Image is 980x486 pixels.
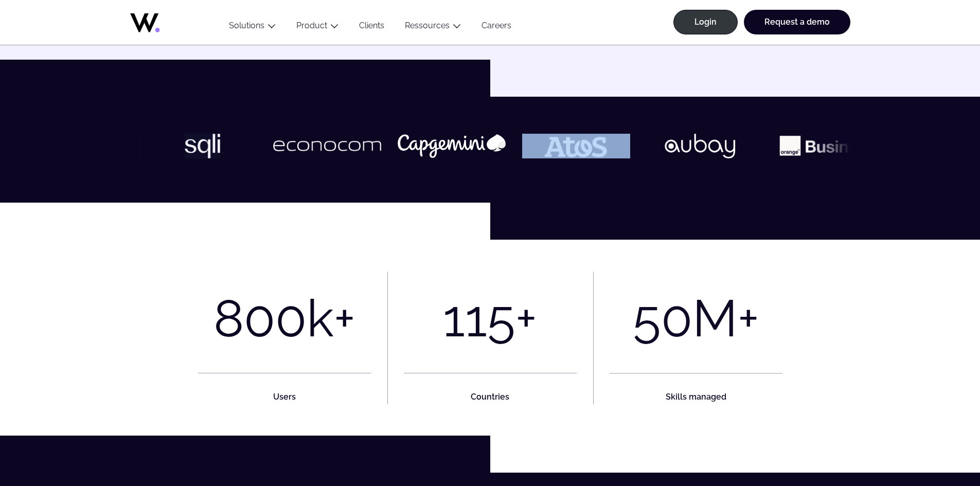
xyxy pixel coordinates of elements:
div: 50 [633,288,692,348]
a: Product [296,21,327,30]
strong: Countries [471,392,509,402]
div: 115 [443,288,515,348]
div: 800 [213,288,307,348]
a: Careers [471,21,522,34]
button: Product [286,21,349,34]
button: Solutions [219,21,286,34]
div: + [515,288,537,348]
a: Ressources [405,21,450,30]
strong: Users [273,392,296,402]
iframe: Chatbot [912,418,966,472]
a: Request a demo [744,10,850,34]
button: Ressources [395,21,471,34]
strong: Skills managed [666,392,726,402]
div: M+ [692,288,759,348]
a: Login [673,10,738,34]
a: Clients [349,21,395,34]
div: k+ [307,288,355,348]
